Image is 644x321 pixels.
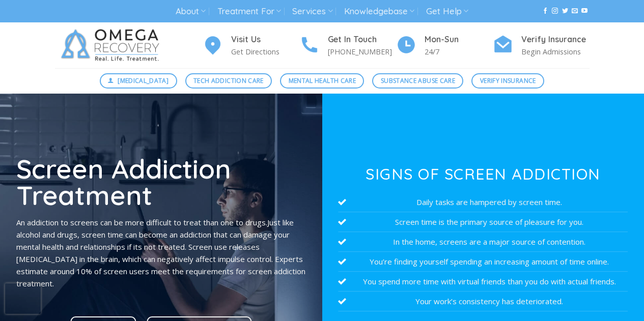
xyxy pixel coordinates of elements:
[185,73,272,89] a: Tech Addiction Care
[338,272,628,291] li: You spend more time with virtual friends than you do with actual friends.
[231,46,299,57] p: Get Directions
[521,33,590,46] h4: Verify Insurance
[344,2,414,21] a: Knowledgebase
[552,8,558,15] a: Follow on Instagram
[562,8,568,15] a: Follow on Twitter
[289,76,356,85] span: Mental Health Care
[338,232,628,252] li: In the home, screens are a major source of contention.
[493,33,590,58] a: Verify Insurance Begin Admissions
[381,76,455,85] span: Substance Abuse Care
[55,22,170,68] img: Omega Recovery
[338,291,628,311] li: Your work’s consistency has deteriorated.
[217,2,281,21] a: Treatment For
[338,166,628,182] h3: Signs of Screen Addiction
[5,283,41,314] iframe: reCAPTCHA
[480,76,536,85] span: Verify Insurance
[425,33,493,46] h4: Mon-Sun
[521,46,590,57] p: Begin Admissions
[338,212,628,232] li: Screen time is the primary source of pleasure for you.
[231,33,299,46] h4: Visit Us
[338,252,628,272] li: You’re finding yourself spending an increasing amount of time online.
[572,8,578,15] a: Send us an email
[471,73,544,89] a: Verify Insurance
[16,216,306,289] p: An addiction to screens can be more difficult to treat than one to drugs.Just like alcohol and dr...
[176,2,206,21] a: About
[328,46,396,57] p: [PHONE_NUMBER]
[581,8,587,15] a: Follow on YouTube
[292,2,332,21] a: Services
[16,155,306,209] h1: Screen Addiction Treatment
[203,33,299,58] a: Visit Us Get Directions
[100,73,177,89] a: [MEDICAL_DATA]
[280,73,364,89] a: Mental Health Care
[372,73,463,89] a: Substance Abuse Care
[338,192,628,212] li: Daily tasks are hampered by screen time.
[299,33,396,58] a: Get In Touch [PHONE_NUMBER]
[425,46,493,57] p: 24/7
[426,2,468,21] a: Get Help
[328,33,396,46] h4: Get In Touch
[118,76,169,85] span: [MEDICAL_DATA]
[193,76,264,85] span: Tech Addiction Care
[542,8,548,15] a: Follow on Facebook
